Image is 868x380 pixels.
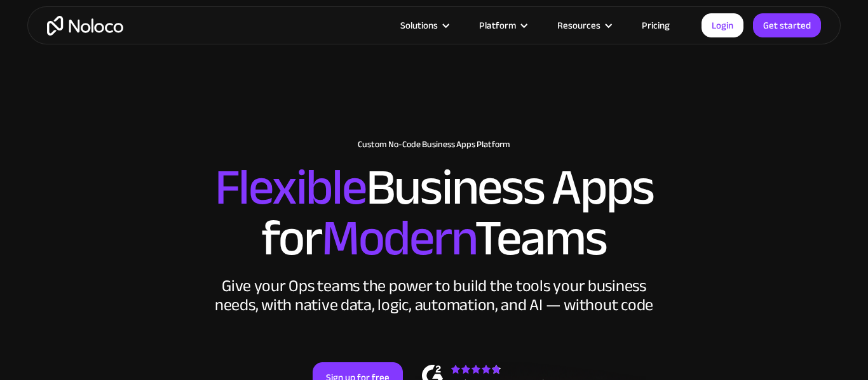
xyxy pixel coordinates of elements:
[702,13,743,37] a: Login
[215,140,366,235] span: Flexible
[557,17,600,34] div: Resources
[40,162,828,264] h2: Business Apps for Teams
[626,17,686,34] a: Pricing
[40,140,828,150] h1: Custom No-Code Business Apps Platform
[212,277,656,315] div: Give your Ops teams the power to build the tools your business needs, with native data, logic, au...
[463,17,541,34] div: Platform
[47,16,123,36] a: home
[384,17,463,34] div: Solutions
[753,13,821,37] a: Get started
[400,17,438,34] div: Solutions
[479,17,516,34] div: Platform
[322,191,475,285] span: Modern
[541,17,626,34] div: Resources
